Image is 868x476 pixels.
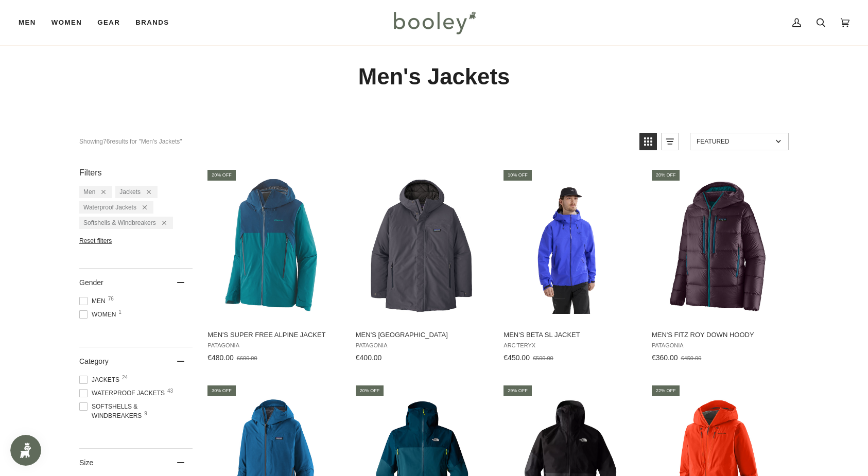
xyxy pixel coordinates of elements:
span: €500.00 [533,355,553,361]
div: 30% off [207,385,236,396]
iframe: Button to open loyalty program pop-up [10,435,41,466]
div: 29% off [504,385,532,396]
a: View grid mode [639,133,657,150]
span: Men's Beta SL Jacket [504,330,637,340]
img: Patagonia Men's Windshadow Parka Forge Grey - Booley Galway [354,178,491,314]
img: Booley [389,8,479,38]
span: 76 [108,296,114,302]
a: Men's Super Free Alpine Jacket [206,168,342,366]
li: Reset filters [79,237,193,244]
span: 9 [144,411,147,416]
span: Waterproof Jackets [83,204,136,211]
span: Filters [79,168,102,178]
span: Softshells & Windbreakers [83,219,156,226]
span: Gear [97,17,120,28]
span: Women [79,310,119,319]
span: Waterproof Jackets [79,389,168,398]
div: Remove filter: Waterproof Jackets [136,204,147,211]
a: Men's Fitz Roy Down Hoody [650,168,787,366]
span: Patagonia [207,342,341,349]
span: Gender [79,278,103,287]
a: Sort options [690,133,789,150]
span: 24 [122,375,128,380]
span: 43 [167,389,173,394]
div: 20% off [207,170,236,181]
div: 20% off [652,170,680,181]
b: 76 [103,138,110,145]
a: View list mode [661,133,679,150]
span: Men [79,296,109,306]
span: Men's [GEOGRAPHIC_DATA] [356,330,489,340]
div: Remove filter: Men [95,188,106,196]
span: Men's Fitz Roy Down Hoody [652,330,785,340]
span: Featured [697,138,772,145]
div: Remove filter: Jackets [141,188,151,196]
div: 22% off [652,385,680,396]
img: Patagonia Men's Fitz Roy Down Hoody Obsidian Plum - Booley Galway [650,178,787,314]
span: Arc'teryx [504,342,637,349]
span: Jackets [119,188,141,196]
span: €360.00 [652,354,678,362]
span: Size [79,459,93,467]
span: Women [51,17,82,28]
span: Men [19,17,36,28]
div: 10% off [504,170,532,181]
span: €450.00 [504,354,530,362]
a: Men's Beta SL Jacket [502,168,638,366]
span: Men [83,188,95,196]
span: Reset filters [79,237,112,244]
div: Remove filter: Softshells & Windbreakers [156,219,166,226]
span: Men's Super Free Alpine Jacket [207,330,341,340]
img: Patagonia Men's Super Free Alpine Jacket - Booley Galway [206,178,342,314]
span: €400.00 [356,354,382,362]
span: Category [79,357,109,365]
span: €600.00 [237,355,257,361]
span: Patagonia [652,342,785,349]
span: Softshells & Windbreakers [79,402,193,420]
a: Men's Windshadow Parka [354,168,491,366]
span: €480.00 [207,354,234,362]
span: €450.00 [681,355,701,361]
h1: Men's Jackets [79,63,789,91]
span: Brands [135,17,169,28]
div: 20% off [356,385,384,396]
span: 1 [118,310,121,315]
span: Jackets [79,375,123,384]
span: Patagonia [356,342,489,349]
div: Showing results for "Men's Jackets" [79,133,182,150]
